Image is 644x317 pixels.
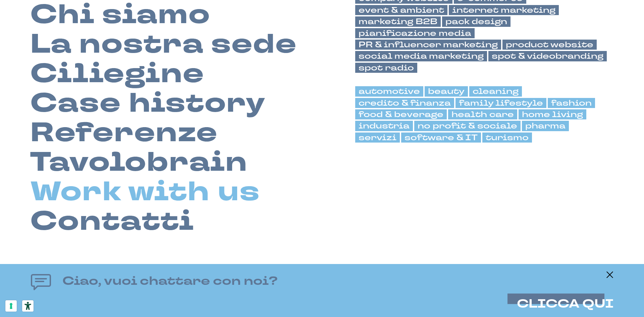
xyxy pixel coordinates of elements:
[30,177,260,207] a: Work with us
[488,51,607,61] a: spot & videobranding
[30,118,218,148] a: Referenze
[548,98,595,108] a: fashion
[455,98,546,108] a: family lifestyle
[355,5,447,15] a: event & ambient
[442,16,511,27] a: pack design
[30,89,266,118] a: Case history
[355,28,475,38] a: pianificazione media
[30,30,297,59] a: La nostra sede
[62,272,278,290] h4: Ciao, vuoi chattare con noi?
[414,121,521,131] a: no profit & sociale
[355,51,487,61] a: social media marketing
[449,5,559,15] a: internet marketing
[355,63,417,73] a: spot radio
[469,86,522,96] a: cleaning
[355,109,447,119] a: food & beverage
[355,16,441,27] a: marketing B2B
[30,59,204,89] a: Ciliegine
[22,300,34,312] button: Strumenti di accessibilità
[482,133,532,143] a: turismo
[401,133,481,143] a: software & IT
[502,40,597,50] a: product website
[448,109,517,119] a: health care
[5,300,17,312] button: Le tue preferenze relative al consenso per le tecnologie di tracciamento
[517,296,614,312] span: CLICCA QUI
[355,86,423,96] a: automotive
[355,98,454,108] a: credito & finanza
[355,40,501,50] a: PR & influencer marketing
[355,133,400,143] a: servizi
[517,298,614,311] button: CLICCA QUI
[30,148,248,177] a: Tavolobrain
[519,109,586,119] a: home living
[355,121,413,131] a: industria
[522,121,569,131] a: pharma
[425,86,468,96] a: beauty
[30,207,194,236] a: Contatti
